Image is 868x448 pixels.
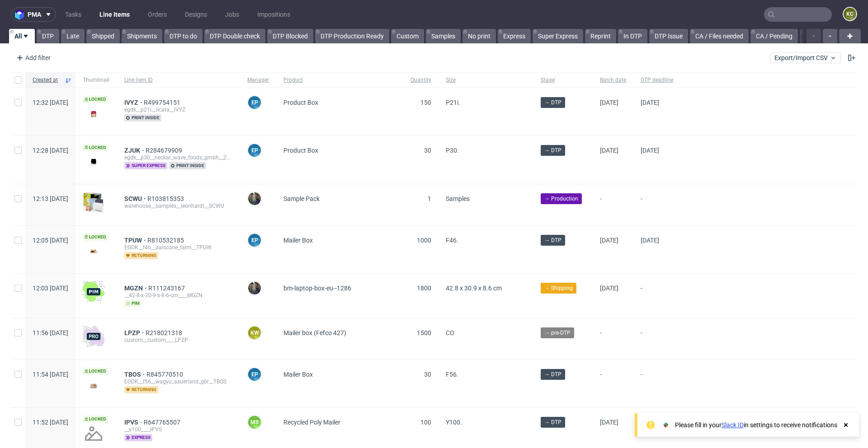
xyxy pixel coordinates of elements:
span: Created at [33,76,61,84]
img: no_design.png [83,423,104,444]
span: Locked [83,368,108,375]
a: Slack ID [722,421,744,429]
span: MGZN [124,285,148,292]
span: R103815353 [147,195,186,202]
span: → DTP [544,236,561,244]
span: Mailer Box [283,371,313,378]
span: 11:54 [DATE] [33,371,68,378]
span: R218021318 [146,329,184,336]
a: IVYZ [124,99,144,106]
a: Shipped [86,29,120,43]
span: P21i. [446,99,460,106]
span: Export/Import CSV [774,54,837,61]
a: Late [61,29,85,43]
div: Please fill in your in settings to receive notifications [675,420,837,429]
a: All [9,29,35,43]
span: Product [283,76,396,84]
a: Line Items [94,7,135,22]
span: Product Box [283,147,318,154]
a: R111243167 [148,285,187,292]
button: pma [11,7,56,22]
span: Locked [83,233,108,241]
span: R845770510 [146,371,185,378]
span: Stage [541,76,585,84]
span: super express [124,162,167,169]
span: → pre-DTP [544,329,571,337]
span: 12:03 [DATE] [33,285,68,292]
span: Recycled Poly Mailer [283,419,340,426]
span: Mailer Box [283,237,313,244]
div: __y100____IPVS [124,426,233,433]
span: express [124,434,152,441]
span: - [600,329,626,349]
a: Custom [391,29,424,43]
span: [DATE] [600,147,618,154]
span: Size [446,76,526,84]
a: LPZP [124,329,146,336]
span: 12:13 [DATE] [33,195,68,202]
span: 1800 [417,285,431,292]
span: - [641,329,673,349]
span: print inside [169,162,206,169]
figcaption: EP [248,96,261,109]
span: 42.8 x 30.9 x 8.6 cm [446,285,502,292]
span: → DTP [544,418,561,426]
a: IPVS [124,419,144,426]
span: - [641,195,673,215]
img: pro-icon.017ec5509f39f3e742e3.png [83,326,104,347]
span: 30 [424,371,431,378]
span: [DATE] [600,419,618,426]
img: sample-icon.16e107be6ad460a3e330.png [83,191,104,213]
span: → Production [544,195,578,203]
span: Manager [247,76,269,84]
a: Impositions [252,7,296,22]
span: Locked [83,96,108,103]
a: In DTP [618,29,647,43]
span: 11:56 [DATE] [33,329,68,336]
a: Express [498,29,531,43]
img: Maciej Sobola [248,192,261,205]
img: Slack [661,420,670,429]
div: __42-8-x-30-9-x-8-6-cm____MGZN [124,292,233,299]
span: returning [124,252,158,259]
a: CA / Pending [750,29,798,43]
span: bm-laptop-box-eu--1286 [283,285,351,292]
a: DTP Double check [204,29,265,43]
span: 1500 [417,329,431,336]
span: [DATE] [600,285,618,292]
div: egdk__p30__neckar_wave_foods_gmbh__ZJUK [124,154,233,161]
span: Sample Pack [283,195,320,202]
span: pma [28,11,41,18]
div: EGDK__f56__wagyu_sauerland_gbr__TBOS [124,378,233,385]
span: [DATE] [600,99,618,106]
span: → DTP [544,146,561,154]
span: Locked [83,415,108,423]
a: Jobs [220,7,245,22]
span: Y100. [446,419,462,426]
a: TPUW [124,237,147,244]
span: DTP deadline [641,76,673,84]
span: → Shipping [544,284,573,292]
a: SCWU [124,195,147,202]
a: Orders [142,7,172,22]
span: [DATE] [600,237,618,244]
span: - [641,285,673,307]
a: ZJUK [124,147,146,154]
figcaption: EP [248,144,261,157]
span: R284679909 [146,147,184,154]
a: TBOS [124,371,146,378]
span: 12:05 [DATE] [33,237,68,244]
a: R810532185 [147,237,186,244]
div: Add filter [13,51,52,65]
span: 11:52 [DATE] [33,419,68,426]
a: DTP Issue [649,29,688,43]
span: P30. [446,147,459,154]
span: F46. [446,237,458,244]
